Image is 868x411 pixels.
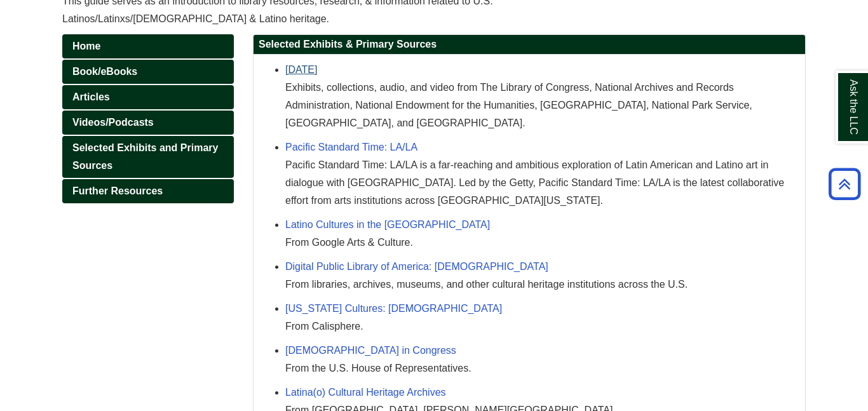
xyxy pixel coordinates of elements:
a: [DEMOGRAPHIC_DATA] in Congress [285,345,456,356]
h2: Selected Exhibits & Primary Sources [254,35,805,55]
span: Home [72,41,100,51]
span: Further Resources [72,185,163,196]
a: Back to Top [824,175,865,192]
div: Guide Pages [62,34,234,203]
a: Pacific Standard Time: LA/LA [285,142,417,152]
p: From Calisphere. [285,318,799,335]
a: Digital Public Library of America: [DEMOGRAPHIC_DATA] [285,261,548,272]
span: Selected Exhibits and Primary Sources [72,142,218,171]
a: [US_STATE] Cultures: [DEMOGRAPHIC_DATA] [285,303,502,314]
span: Videos/Podcasts [72,117,154,128]
a: Home [62,34,234,58]
p: From the U.S. House of Representatives. [285,360,799,377]
p: From Google Arts & Culture. [285,234,799,252]
a: Latina(o) Cultural Heritage Archives [285,387,446,398]
span: Book/eBooks [72,66,137,77]
a: [DATE] [285,64,317,75]
a: Further Resources [62,179,234,203]
a: Latino Cultures in the [GEOGRAPHIC_DATA] [285,219,490,230]
p: From libraries, archives, museums, and other cultural heritage institutions across the U.S. [285,276,799,293]
a: Book/eBooks [62,60,234,84]
span: Articles [72,91,110,102]
a: Selected Exhibits and Primary Sources [62,136,234,178]
a: Videos/Podcasts [62,111,234,135]
p: Pacific Standard Time: LA/LA is a far-reaching and ambitious exploration of Latin American and La... [285,156,799,210]
p: Exhibits, collections, audio, and video from The Library of Congress, National Archives and Recor... [285,79,799,132]
a: Articles [62,85,234,109]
